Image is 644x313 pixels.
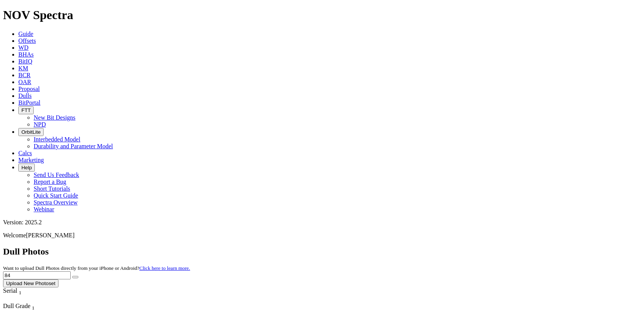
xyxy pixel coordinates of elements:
[18,92,32,99] a: Dulls
[18,150,32,156] a: Calcs
[34,185,70,192] a: Short Tutorials
[18,65,28,71] a: KM
[3,265,190,271] small: Want to upload Dull Photos directly from your iPhone or Android?
[34,114,75,121] a: New Bit Designs
[3,287,36,296] div: Serial Sort None
[18,157,44,163] a: Marketing
[19,290,21,295] sub: 1
[34,199,78,206] a: Spectra Overview
[18,37,36,44] a: Offsets
[3,287,17,294] span: Serial
[18,106,34,114] button: FTT
[18,72,31,78] a: BCR
[140,265,190,271] a: Click here to learn more.
[18,51,34,58] a: BHAs
[3,279,58,287] button: Upload New Photoset
[34,192,78,199] a: Quick Start Guide
[3,232,641,239] p: Welcome
[18,31,33,37] a: Guide
[32,303,35,309] span: Sort None
[3,219,641,226] div: Version: 2025.2
[21,165,32,170] span: Help
[26,232,75,238] span: [PERSON_NAME]
[21,107,31,113] span: FTT
[32,305,35,311] sub: 1
[18,164,35,172] button: Help
[18,79,31,85] a: OAR
[19,287,21,294] span: Sort None
[18,86,40,92] a: Proposal
[34,172,79,178] a: Send Us Feedback
[18,58,32,65] a: BitIQ
[3,8,641,22] h1: NOV Spectra
[3,247,641,257] h2: Dull Photos
[3,271,71,279] input: Search Serial Number
[21,129,41,135] span: OrbitLite
[34,143,113,149] a: Durability and Parameter Model
[18,44,29,51] a: WD
[34,121,46,128] a: NPD
[3,303,57,311] div: Dull Grade Sort None
[34,206,54,212] a: Webinar
[3,296,36,303] div: Column Menu
[3,303,31,309] span: Dull Grade
[18,128,44,136] button: OrbitLite
[18,99,41,106] a: BitPortal
[34,136,80,143] a: Interbedded Model
[3,287,36,303] div: Sort None
[34,178,66,185] a: Report a Bug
